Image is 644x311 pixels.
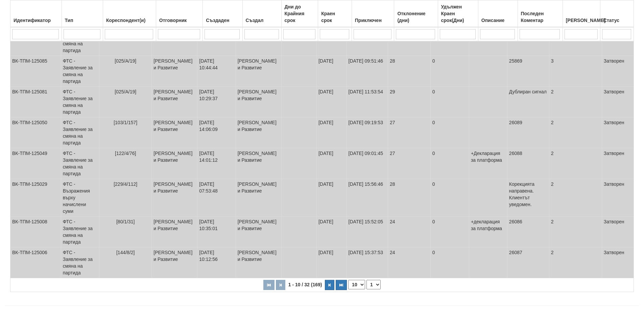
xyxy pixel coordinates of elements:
[152,148,197,179] td: [PERSON_NAME] и Развитие
[152,117,197,148] td: [PERSON_NAME] и Развитие
[197,148,236,179] td: [DATE] 14:01:12
[549,87,602,117] td: 2
[10,179,61,217] td: ВК-ТПМ-125029
[156,0,203,27] th: Отговорник: No sort applied, activate to apply an ascending sort
[64,16,101,25] div: Тип
[388,148,430,179] td: 27
[388,179,430,217] td: 28
[236,117,281,148] td: [PERSON_NAME] и Развитие
[236,217,281,247] td: [PERSON_NAME] и Развитие
[316,247,347,278] td: [DATE]
[430,217,469,247] td: 0
[61,217,99,247] td: ФТС - Заявление за смяна на партида
[549,56,602,87] td: 3
[509,250,522,255] span: 26087
[509,120,522,125] span: 26089
[115,89,136,94] span: [025/А/19]
[281,0,318,27] th: Дни до Крайния срок: No sort applied, activate to apply an ascending sort
[318,0,352,27] th: Краен срок: No sort applied, activate to apply an ascending sort
[471,150,505,163] p: +Декларация за платформа
[478,0,518,27] th: Описание: No sort applied, activate to apply an ascending sort
[236,87,281,117] td: [PERSON_NAME] и Развитие
[236,148,281,179] td: [PERSON_NAME] и Развитие
[10,0,62,27] th: Идентификатор: No sort applied, activate to apply an ascending sort
[12,16,60,25] div: Идентификатор
[480,16,516,25] div: Описание
[347,87,388,117] td: [DATE] 11:53:54
[116,219,135,224] span: [80/1/31]
[276,280,285,290] button: Предишна страница
[236,179,281,217] td: [PERSON_NAME] и Развитие
[602,117,634,148] td: Затворен
[440,2,476,25] div: Удължен Краен срок(Дни)
[158,16,201,25] div: Отговорник
[116,250,135,255] span: [144/8/2]
[152,217,197,247] td: [PERSON_NAME] и Развитие
[563,0,600,27] th: Брой Файлове: No sort applied, activate to apply an ascending sort
[396,9,436,25] div: Отклонение (дни)
[152,179,197,217] td: [PERSON_NAME] и Развитие
[61,56,99,87] td: ФТС - Заявление за смяна на партида
[388,56,430,87] td: 28
[10,247,61,278] td: ВК-ТПМ-125006
[565,16,598,25] div: [PERSON_NAME]
[600,0,634,27] th: Статус: No sort applied, activate to apply an ascending sort
[388,217,430,247] td: 24
[471,218,505,232] p: +декларация за платформа
[283,2,316,25] div: Дни до Крайния срок
[316,56,347,87] td: [DATE]
[61,87,99,117] td: ФТС - Заявление за смяна на партида
[10,56,61,87] td: ВК-ТПМ-125085
[549,217,602,247] td: 2
[602,16,632,25] div: Статус
[347,217,388,247] td: [DATE] 15:52:05
[316,148,347,179] td: [DATE]
[242,0,281,27] th: Създал: No sort applied, activate to apply an ascending sort
[602,148,634,179] td: Затворен
[347,117,388,148] td: [DATE] 09:19:53
[602,247,634,278] td: Затворен
[263,280,275,290] button: Първа страница
[316,87,347,117] td: [DATE]
[509,89,547,94] span: Дублиран сигнал
[438,0,478,27] th: Удължен Краен срок(Дни): No sort applied, activate to apply an ascending sort
[62,0,103,27] th: Тип: No sort applied, activate to apply an ascending sort
[152,87,197,117] td: [PERSON_NAME] и Развитие
[115,58,136,64] span: [025/А/19]
[197,217,236,247] td: [DATE] 10:35:01
[549,247,602,278] td: 2
[520,9,561,25] div: Последен Коментар
[325,280,334,290] button: Следваща страница
[366,280,381,289] select: Страница номер
[197,179,236,217] td: [DATE] 07:53:48
[430,148,469,179] td: 0
[61,179,99,217] td: ФТС - Възражения върху начислени суми
[205,16,240,25] div: Създаден
[602,179,634,217] td: Затворен
[354,16,392,25] div: Приключен
[394,0,438,27] th: Отклонение (дни): No sort applied, activate to apply an ascending sort
[549,148,602,179] td: 2
[602,217,634,247] td: Затворен
[549,117,602,148] td: 2
[388,117,430,148] td: 27
[347,148,388,179] td: [DATE] 09:01:45
[602,56,634,87] td: Затворен
[244,16,280,25] div: Създал
[509,58,522,64] span: 25869
[10,217,61,247] td: ВК-ТПМ-125008
[388,247,430,278] td: 24
[197,87,236,117] td: [DATE] 10:29:37
[10,87,61,117] td: ВК-ТПМ-125081
[430,117,469,148] td: 0
[549,179,602,217] td: 2
[388,87,430,117] td: 29
[430,56,469,87] td: 0
[203,0,242,27] th: Създаден: No sort applied, activate to apply an ascending sort
[352,0,394,27] th: Приключен: No sort applied, activate to apply an ascending sort
[316,117,347,148] td: [DATE]
[509,151,522,156] span: 26088
[347,247,388,278] td: [DATE] 15:37:53
[152,56,197,87] td: [PERSON_NAME] и Развитие
[114,181,137,187] span: [229/4/112]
